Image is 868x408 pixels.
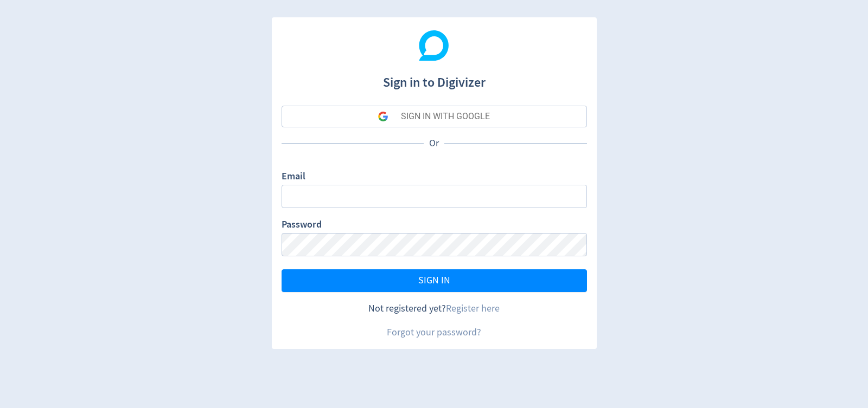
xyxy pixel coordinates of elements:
div: SIGN IN WITH GOOGLE [401,106,490,127]
label: Password [282,218,322,233]
img: Digivizer Logo [419,30,449,61]
a: Forgot your password? [387,326,481,339]
h1: Sign in to Digivizer [282,64,587,92]
a: Register here [446,302,500,315]
span: SIGN IN [418,276,450,286]
button: SIGN IN [282,269,587,292]
p: Or [424,137,444,150]
div: Not registered yet? [282,302,587,315]
label: Email [282,170,305,185]
button: SIGN IN WITH GOOGLE [282,106,587,127]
